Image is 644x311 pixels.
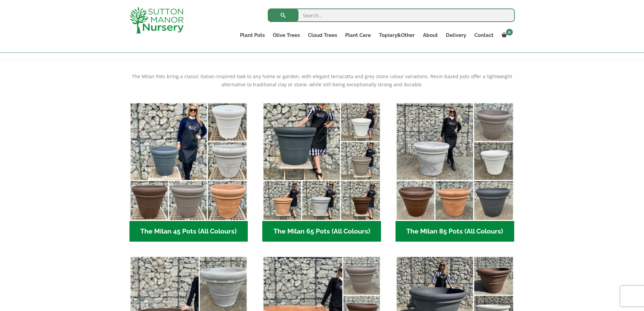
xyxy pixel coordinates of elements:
[262,102,381,221] img: The Milan 65 Pots (All Colours)
[375,30,419,40] a: Topiary&Other
[269,30,304,40] a: Olive Trees
[498,30,515,40] a: 0
[129,72,515,89] p: The Milan Pots bring a classic Italian-inspired look to any home or garden, with elegant terracot...
[129,102,248,242] a: Visit product category The Milan 45 Pots (All Colours)
[506,29,513,36] span: 0
[396,221,514,242] h2: The Milan 85 Pots (All Colours)
[419,30,442,40] a: About
[442,30,470,40] a: Delivery
[470,30,498,40] a: Contact
[262,221,381,242] h2: The Milan 65 Pots (All Colours)
[304,30,341,40] a: Cloud Trees
[129,7,184,34] img: logo
[341,30,375,40] a: Plant Care
[262,102,381,242] a: Visit product category The Milan 65 Pots (All Colours)
[396,102,514,242] a: Visit product category The Milan 85 Pots (All Colours)
[129,221,248,242] h2: The Milan 45 Pots (All Colours)
[268,8,515,22] input: Search...
[129,102,248,221] img: The Milan 45 Pots (All Colours)
[129,47,515,53] nav: Breadcrumbs
[396,102,514,221] img: The Milan 85 Pots (All Colours)
[236,30,269,40] a: Plant Pots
